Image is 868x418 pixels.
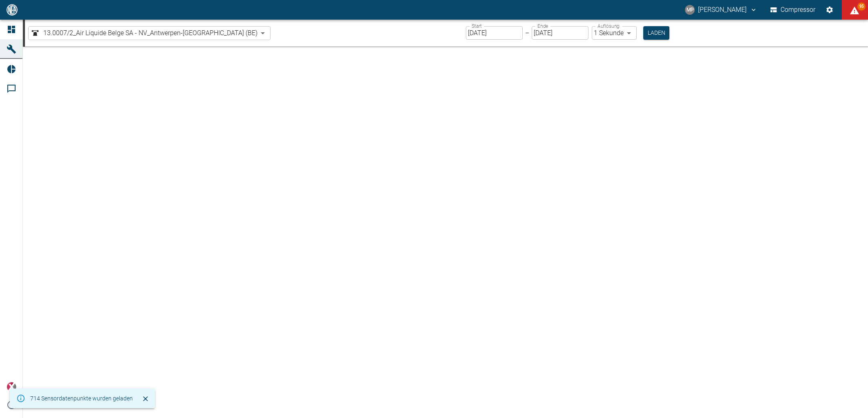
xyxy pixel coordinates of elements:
[472,22,482,29] label: Start
[769,2,817,17] button: Compressor
[525,28,529,38] p: –
[597,22,620,29] label: Auflösung
[43,28,257,38] span: 13.0007/2_Air Liquide Belge SA - NV_Antwerpen-[GEOGRAPHIC_DATA] (BE)
[466,26,523,40] input: DD.MM.YYYY
[139,393,152,405] button: Schließen
[685,5,695,15] div: MP
[684,2,758,17] button: marc.philipps@neac.de
[537,22,548,29] label: Ende
[6,4,18,15] img: logo
[592,26,637,40] div: 1 Sekunde
[30,391,133,406] div: 714 Sensordatenpunkte wurden geladen
[822,2,837,17] button: Einstellungen
[30,28,257,38] a: 13.0007/2_Air Liquide Belge SA - NV_Antwerpen-[GEOGRAPHIC_DATA] (BE)
[532,26,588,40] input: DD.MM.YYYY
[643,26,669,40] button: Laden
[857,2,866,11] span: 95
[7,382,16,392] img: Xplore Logo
